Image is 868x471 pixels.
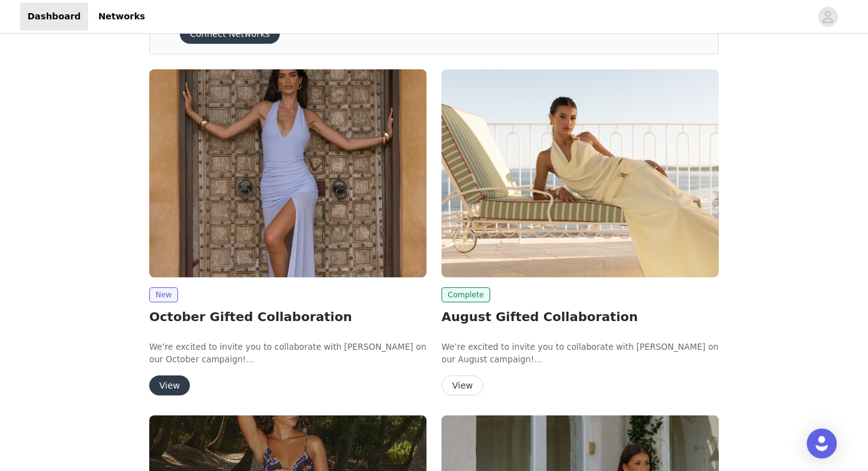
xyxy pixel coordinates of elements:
span: We’re excited to invite you to collaborate with [PERSON_NAME] on our August campaign! [441,342,719,364]
div: avatar [822,7,834,27]
a: Dashboard [20,2,88,31]
img: Peppermayo EU [149,69,427,277]
button: Connect Networks [180,24,280,44]
span: Complete [441,287,490,302]
button: View [441,375,483,395]
h2: October Gifted Collaboration [149,307,427,326]
span: New [149,287,178,302]
span: We’re excited to invite you to collaborate with [PERSON_NAME] on our October campaign! [149,342,427,364]
a: Networks [91,2,152,31]
a: View [149,381,190,390]
a: View [441,381,483,390]
img: Peppermayo EU [441,69,719,277]
div: Open Intercom Messenger [807,429,837,459]
h2: August Gifted Collaboration [441,307,719,326]
button: View [149,375,190,395]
